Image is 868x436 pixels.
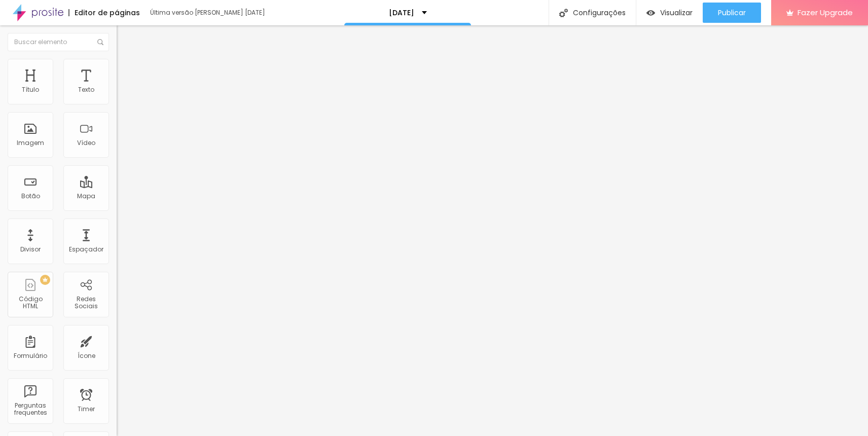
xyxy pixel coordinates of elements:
[117,25,868,436] iframe: Editor
[66,296,106,310] div: Redes Sociais
[69,246,103,253] div: Espaçador
[150,10,267,16] div: Última versão [PERSON_NAME] [DATE]
[646,9,655,17] img: view-1.svg
[660,9,693,17] span: Visualizar
[17,139,44,147] div: Imagem
[78,86,94,93] div: Texto
[77,139,95,147] div: Vídeo
[10,402,50,417] div: Perguntas frequentes
[20,246,41,253] div: Divisor
[97,39,103,45] img: Icone
[68,9,140,16] div: Editor de páginas
[10,296,50,310] div: Código HTML
[389,9,414,16] p: [DATE]
[77,193,95,200] div: Mapa
[8,33,109,51] input: Buscar elemento
[798,8,853,17] span: Fazer Upgrade
[559,9,568,17] img: Icone
[14,352,47,359] div: Formulário
[21,193,40,200] div: Botão
[78,352,95,359] div: Ícone
[718,9,746,17] span: Publicar
[703,3,761,23] button: Publicar
[636,3,703,23] button: Visualizar
[78,406,95,413] div: Timer
[22,86,39,93] div: Título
